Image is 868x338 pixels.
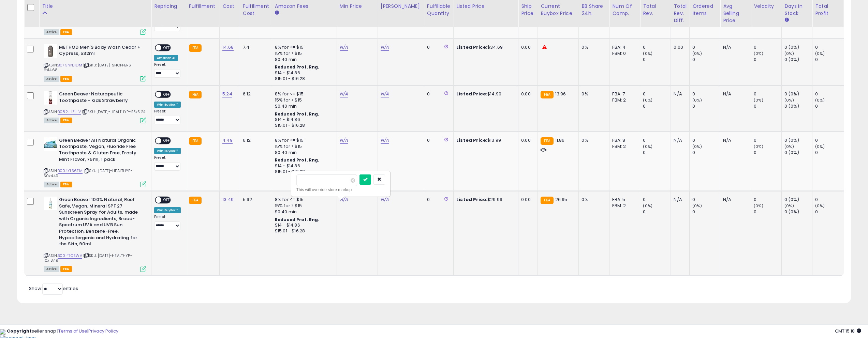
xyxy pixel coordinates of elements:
div: 0 [643,209,671,215]
div: ASIN: [44,91,146,123]
a: N/A [381,137,389,144]
a: 5.24 [222,91,232,97]
span: Show: entries [29,285,78,292]
div: 15% for > $15 [275,143,332,150]
div: FBA: 4 [612,44,635,50]
small: (0%) [815,144,825,149]
small: (0%) [692,144,702,149]
small: FBA [541,137,553,145]
div: 0 [427,44,448,50]
div: Current Buybox Price [541,3,576,17]
small: (0%) [815,51,825,56]
div: 0 (0%) [784,44,812,50]
div: 0% [582,137,604,143]
small: FBA [189,91,202,98]
div: 0.00 [521,91,532,97]
div: $15.01 - $16.28 [275,123,332,128]
div: 0 (0%) [784,209,812,215]
div: 0 [643,137,671,143]
div: $0.40 min [275,209,332,215]
small: FBA [189,197,202,204]
small: (0%) [692,51,702,56]
img: 51cZAsPR40L._SL40_.jpg [44,137,57,151]
div: $15.01 - $16.28 [275,228,332,234]
small: (0%) [692,203,702,209]
div: FBM: 2 [612,203,635,209]
div: 0 [754,150,781,156]
div: 0 [815,91,843,97]
div: 0% [582,91,604,97]
div: $15.01 - $16.28 [275,76,332,82]
div: 0 [692,103,720,109]
div: 0 [754,137,781,143]
div: 8% for <= $15 [275,137,332,143]
div: 0 [427,197,448,203]
div: 0 (0%) [784,57,812,63]
div: Preset: [154,62,181,78]
div: 0% [582,197,604,203]
div: $15.01 - $16.28 [275,169,332,175]
div: Preset: [154,109,181,124]
img: 31Q-2DUbrRL._SL40_.jpg [44,197,57,210]
div: 0% [582,44,604,50]
div: Win BuyBox * [154,148,181,154]
span: OFF [161,45,172,50]
small: (0%) [754,51,763,56]
a: B004YL36FM [58,168,83,174]
div: 0 (0%) [784,103,812,109]
div: 0 [643,44,671,50]
small: (0%) [754,203,763,209]
small: (0%) [692,97,702,103]
div: Fulfillment [189,3,217,10]
b: Reduced Prof. Rng. [275,157,320,163]
div: $14 - $14.86 [275,70,332,76]
div: 0 [692,150,720,156]
div: FBA: 8 [612,137,635,143]
div: Listed Price [456,3,515,10]
div: Min Price [340,3,375,10]
b: Listed Price: [456,44,487,50]
span: OFF [161,138,172,143]
div: ASIN: [44,137,146,186]
small: (0%) [643,144,652,149]
div: 0 [754,91,781,97]
div: N/A [723,137,746,143]
div: N/A [723,197,746,203]
a: B082JHZJLV [58,109,81,115]
span: OFF [161,92,172,97]
div: 0 [643,91,671,97]
div: 0 [754,103,781,109]
div: N/A [723,44,746,50]
a: N/A [381,196,389,203]
a: N/A [340,137,348,144]
span: | SKU: [DATE]-HEALTHYP-10x13.49 [44,253,132,263]
small: FBA [541,91,553,98]
div: Velocity [754,3,779,10]
div: 0.00 [521,137,532,143]
div: 0 (0%) [784,91,812,97]
span: FBA [60,29,72,35]
div: 0 [815,137,843,143]
div: 15% for > $15 [275,203,332,209]
div: Days In Stock [784,3,809,17]
div: Cost [222,3,237,10]
div: $0.40 min [275,103,332,109]
div: Total Rev. Diff. [674,3,687,24]
small: FBA [189,137,202,145]
small: FBA [189,44,202,52]
div: 0.00 [674,44,684,50]
b: Listed Price: [456,196,487,203]
div: 0 (0%) [784,150,812,156]
div: $29.99 [456,197,513,203]
small: Amazon Fees. [275,10,279,16]
b: METHOD Men'S Body Wash Cedar + Cypress, 532ml [59,44,142,59]
span: 11.86 [555,137,565,143]
div: 0 [643,197,671,203]
img: 213SpdU4EgL._SL40_.jpg [44,44,57,58]
div: 6.12 [243,137,267,143]
div: 15% for > $15 [275,97,332,103]
div: 8% for <= $15 [275,197,332,203]
div: 0.00 [521,197,532,203]
div: FBA: 5 [612,197,635,203]
div: 0 [754,44,781,50]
